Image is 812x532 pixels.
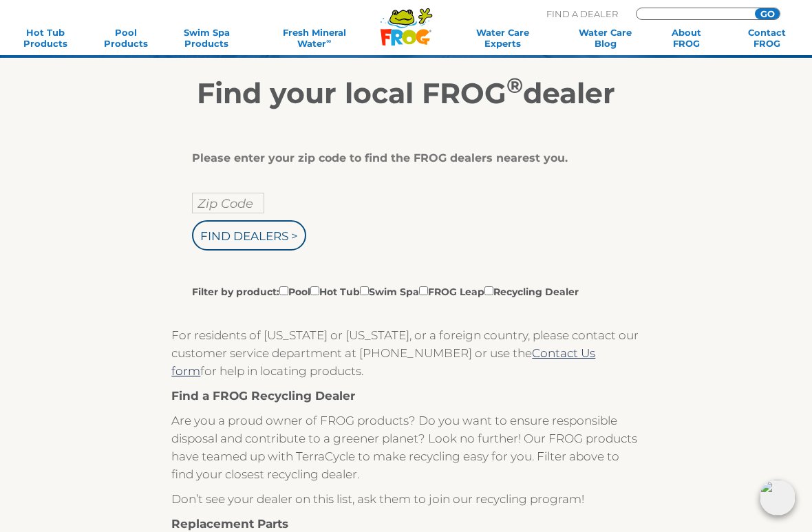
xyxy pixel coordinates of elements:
strong: Replacement Parts [171,517,288,531]
div: Please enter your zip code to find the FROG dealers nearest you. [192,151,609,165]
p: Don’t see your dealer on this list, ask them to join our recycling program! [171,490,640,508]
a: Water CareExperts [449,27,556,49]
p: For residents of [US_STATE] or [US_STATE], or a foreign country, please contact our customer serv... [171,326,640,380]
h2: Find your local FROG dealer [54,76,758,110]
input: Filter by product:PoolHot TubSwim SpaFROG LeapRecycling Dealer [419,286,428,295]
strong: Find a FROG Recycling Dealer [171,389,355,403]
img: openIcon [760,480,795,515]
input: Filter by product:PoolHot TubSwim SpaFROG LeapRecycling Dealer [310,286,319,295]
a: ContactFROG [736,27,798,49]
sup: ® [506,72,523,98]
input: GO [755,8,780,19]
a: Fresh MineralWater∞ [256,27,373,49]
a: Hot TubProducts [14,27,76,49]
input: Filter by product:PoolHot TubSwim SpaFROG LeapRecycling Dealer [484,286,493,295]
p: Are you a proud owner of FROG products? Do you want to ensure responsible disposal and contribute... [171,412,640,483]
a: Water CareBlog [574,27,637,49]
p: Find A Dealer [546,8,618,20]
input: Find Dealers > [192,220,306,251]
input: Filter by product:PoolHot TubSwim SpaFROG LeapRecycling Dealer [360,286,369,295]
sup: ∞ [326,37,331,45]
a: AboutFROG [655,27,718,49]
a: Swim SpaProducts [175,27,238,49]
label: Filter by product: Pool Hot Tub Swim Spa FROG Leap Recycling Dealer [192,284,579,299]
input: Zip Code Form [647,8,740,18]
a: PoolProducts [94,27,157,49]
input: Filter by product:PoolHot TubSwim SpaFROG LeapRecycling Dealer [279,286,288,295]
